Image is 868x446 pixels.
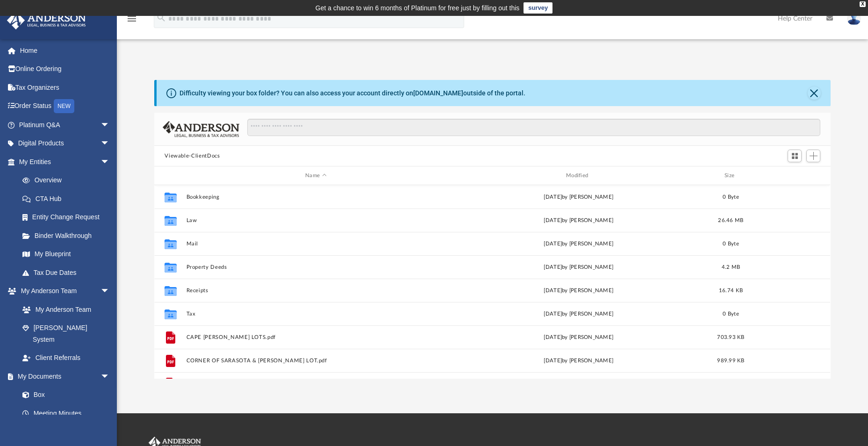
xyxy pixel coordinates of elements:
[806,150,820,163] button: Add
[7,134,124,153] a: Digital Productsarrow_drop_down
[100,134,119,153] span: arrow_drop_down
[449,172,708,180] div: Modified
[54,99,74,113] div: NEW
[449,263,708,272] div: [DATE] by [PERSON_NAME]
[126,18,137,24] a: menu
[7,282,119,301] a: My Anderson Teamarrow_drop_down
[13,300,115,319] a: My Anderson Team
[449,240,708,248] div: [DATE] by [PERSON_NAME]
[7,367,119,386] a: My Documentsarrow_drop_down
[187,241,445,247] button: Mail
[100,367,119,386] span: arrow_drop_down
[13,226,124,245] a: Binder Walkthrough
[719,288,743,293] span: 16.74 KB
[13,319,119,349] a: [PERSON_NAME] System
[187,358,445,364] button: CORNER OF SARASOTA & [PERSON_NAME] LOT.pdf
[13,404,119,423] a: Meeting Minutes
[187,264,445,270] button: Property Deeds
[7,97,124,116] a: Order StatusNEW
[860,1,866,7] div: close
[187,311,445,317] button: Tax
[13,349,119,367] a: Client Referrals
[7,152,124,171] a: My Entitiesarrow_drop_down
[717,358,745,363] span: 989.99 KB
[449,333,708,342] div: [DATE] by [PERSON_NAME]
[100,152,119,172] span: arrow_drop_down
[13,245,119,264] a: My Blueprint
[712,172,750,180] div: Size
[413,89,463,97] a: [DOMAIN_NAME]
[165,152,220,160] button: Viewable-ClientDocs
[7,41,124,60] a: Home
[449,310,708,318] div: [DATE] by [PERSON_NAME]
[126,13,137,24] i: menu
[723,194,739,200] span: 0 Byte
[449,216,708,225] div: [DATE] by [PERSON_NAME]
[154,185,830,379] div: grid
[187,194,445,200] button: Bookkeeping
[316,2,520,14] div: Get a chance to win 6 months of Platinum for free just by filling out this
[722,265,740,270] span: 4.2 MB
[808,86,821,100] button: Close
[449,357,708,365] div: [DATE] by [PERSON_NAME]
[179,88,525,98] div: Difficulty viewing your box folder? You can also access your account directly on outside of the p...
[100,282,119,301] span: arrow_drop_down
[449,287,708,295] div: [DATE] by [PERSON_NAME]
[723,311,739,317] span: 0 Byte
[524,2,552,14] a: survey
[187,217,445,223] button: Law
[847,12,861,25] img: User Pic
[13,208,124,227] a: Entity Change Request
[788,150,802,163] button: Switch to Grid View
[723,241,739,246] span: 0 Byte
[13,263,124,282] a: Tax Due Dates
[186,172,445,180] div: Name
[4,11,89,29] img: Anderson Advisors Platinum Portal
[7,115,124,134] a: Platinum Q&Aarrow_drop_down
[718,218,744,223] span: 26.46 MB
[7,78,124,97] a: Tax Organizers
[13,386,115,404] a: Box
[13,171,124,190] a: Overview
[754,172,819,180] div: id
[247,119,820,137] input: Search files and folders
[7,60,124,79] a: Online Ordering
[449,193,708,201] div: [DATE] by [PERSON_NAME]
[187,334,445,340] button: CAPE [PERSON_NAME] LOTS.pdf
[158,172,182,180] div: id
[100,115,119,135] span: arrow_drop_down
[13,189,124,208] a: CTA Hub
[156,13,166,23] i: search
[187,288,445,294] button: Receipts
[717,335,745,340] span: 703.93 KB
